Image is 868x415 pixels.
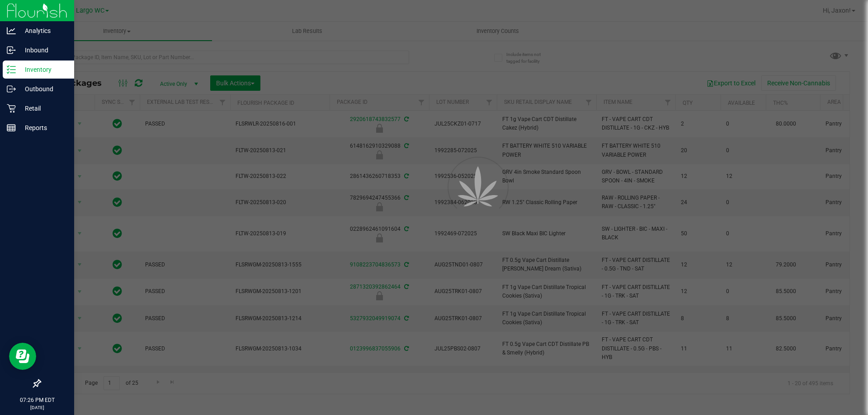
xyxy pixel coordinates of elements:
[16,103,70,114] p: Retail
[7,123,16,132] inline-svg: Reports
[7,26,16,35] inline-svg: Analytics
[16,64,70,75] p: Inventory
[7,84,16,93] inline-svg: Outbound
[9,343,36,370] iframe: Resource center
[4,396,70,404] p: 07:26 PM EDT
[7,65,16,74] inline-svg: Inventory
[16,25,70,36] p: Analytics
[16,122,70,133] p: Reports
[16,84,70,94] p: Outbound
[7,46,16,55] inline-svg: Inbound
[7,104,16,113] inline-svg: Retail
[4,404,70,411] p: [DATE]
[16,45,70,56] p: Inbound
